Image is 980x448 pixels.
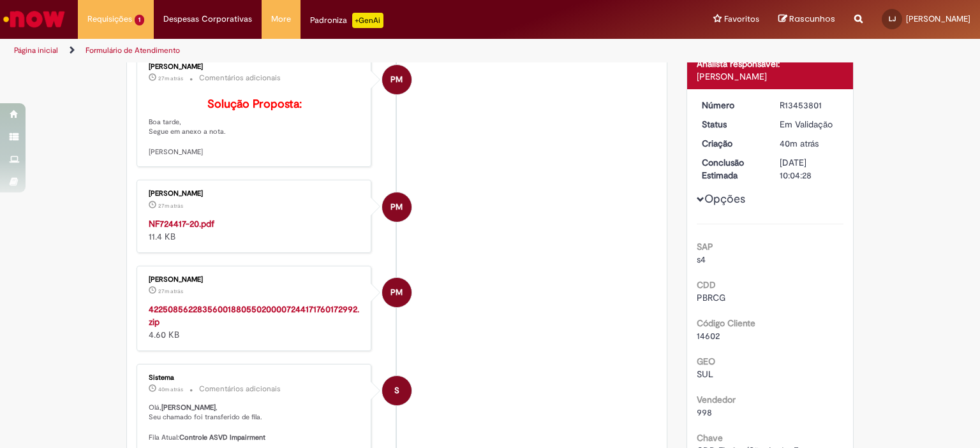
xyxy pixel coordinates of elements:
[697,407,712,418] span: 998
[158,287,183,295] time: 27/08/2025 17:17:06
[390,277,403,308] span: PM
[692,118,771,131] dt: Status
[780,138,819,149] time: 27/08/2025 17:04:24
[87,13,132,25] span: Requisições
[780,118,839,131] div: Em Validação
[85,45,180,55] a: Formulário de Atendimento
[149,374,361,382] div: Sistema
[778,13,835,25] a: Rascunhos
[149,217,361,243] div: 11.4 KB
[149,303,361,341] div: 4.60 KB
[207,97,302,112] b: Solução Proposta:
[135,15,144,25] span: 1
[158,75,183,82] span: 27m atrás
[697,70,844,83] div: [PERSON_NAME]
[394,375,399,406] span: S
[158,75,183,82] time: 27/08/2025 17:17:11
[390,64,403,95] span: PM
[163,13,252,25] span: Despesas Corporativas
[780,99,839,112] div: R13453801
[179,433,265,442] b: Controle ASVD Impairment
[906,13,970,24] span: [PERSON_NAME]
[158,386,183,393] span: 40m atrás
[390,192,403,222] span: PM
[149,63,361,71] div: [PERSON_NAME]
[158,202,183,210] time: 27/08/2025 17:17:06
[10,39,644,62] ul: Trilhas de página
[271,13,291,25] span: More
[158,202,183,210] span: 27m atrás
[310,13,383,28] div: Padroniza
[382,278,412,307] div: Paola Machado
[199,73,281,83] small: Comentários adicionais
[780,156,839,182] div: [DATE] 10:04:28
[697,330,720,342] span: 14602
[697,317,755,329] b: Código Cliente
[382,192,412,222] div: Paola Machado
[889,15,896,23] span: LJ
[199,384,281,394] small: Comentários adicionais
[697,432,723,444] b: Chave
[14,45,58,55] a: Página inicial
[697,292,725,303] span: PBRCG
[724,13,759,25] span: Favoritos
[149,98,361,157] p: Boa tarde, Segue em anexo a nota. [PERSON_NAME]
[780,137,839,150] div: 27/08/2025 17:04:24
[149,218,214,229] a: NF724417-20.pdf
[149,190,361,198] div: [PERSON_NAME]
[352,13,383,28] p: +GenAi
[382,376,412,405] div: System
[697,254,706,265] span: s4
[158,386,183,393] time: 27/08/2025 17:04:29
[158,287,183,295] span: 27m atrás
[692,156,771,182] dt: Conclusão Estimada
[1,6,67,32] img: ServiceNow
[789,13,835,25] span: Rascunhos
[780,138,819,149] span: 40m atrás
[149,303,359,328] a: 42250856228356001880550200007244171760172992.zip
[382,65,412,94] div: Paola Machado
[697,57,844,70] div: Analista responsável:
[697,356,715,367] b: GEO
[697,241,713,252] b: SAP
[692,99,771,112] dt: Número
[692,137,771,150] dt: Criação
[161,403,216,412] b: [PERSON_NAME]
[697,368,713,380] span: SUL
[149,276,361,284] div: [PERSON_NAME]
[697,279,716,291] b: CDD
[697,394,736,405] b: Vendedor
